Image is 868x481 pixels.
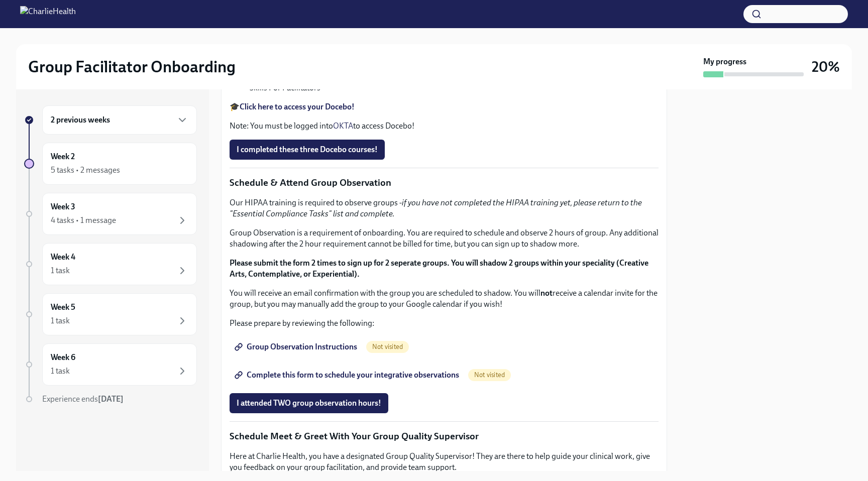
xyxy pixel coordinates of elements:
p: You will receive an email confirmation with the group you are scheduled to shadow. You will recei... [230,288,659,310]
span: Group Observation Instructions [237,342,357,352]
div: 1 task [51,366,70,377]
div: 4 tasks • 1 message [51,215,116,226]
p: 🎓 [230,101,659,112]
a: Week 51 task [24,293,197,335]
strong: Please submit the form 2 times to sign up for 2 seperate groups. You will shadow 2 groups within ... [230,258,648,279]
div: 1 task [51,315,70,326]
a: Complete this form to schedule your integrative observations [230,365,466,385]
p: Please prepare by reviewing the following: [230,318,659,329]
p: Schedule Meet & Greet With Your Group Quality Supervisor [230,430,659,443]
h3: 20% [812,58,840,76]
strong: My progress [703,56,746,67]
p: Here at Charlie Health, you have a designated Group Quality Supervisor! They are there to help gu... [230,451,659,473]
span: Experience ends [42,394,124,404]
span: I completed these three Docebo courses! [237,145,378,155]
span: Not visited [366,343,409,350]
span: Not visited [468,371,511,379]
a: OKTA [333,121,353,131]
h6: 2 previous weeks [51,114,110,126]
div: 5 tasks • 2 messages [51,165,120,176]
a: Week 61 task [24,343,197,386]
p: Schedule & Attend Group Observation [230,176,659,189]
h2: Group Facilitator Onboarding [28,57,236,77]
a: Week 41 task [24,243,197,285]
span: I attended TWO group observation hours! [237,398,381,408]
a: Click here to access your Docebo! [240,102,355,111]
strong: not [540,288,553,298]
p: Note: You must be logged into to access Docebo! [230,121,659,132]
div: 1 task [51,265,70,276]
h6: Week 3 [51,201,75,212]
span: Complete this form to schedule your integrative observations [237,370,459,380]
p: Group Observation is a requirement of onboarding. You are required to schedule and observe 2 hour... [230,227,659,250]
button: I completed these three Docebo courses! [230,140,385,160]
p: Our HIPAA training is required to observe groups - [230,197,659,219]
img: CharlieHealth [20,6,76,22]
h6: Week 4 [51,252,75,263]
a: Week 25 tasks • 2 messages [24,143,197,185]
a: Group Observation Instructions [230,337,364,357]
h6: Week 2 [51,151,75,162]
strong: [DATE] [98,394,124,404]
em: if you have not completed the HIPAA training yet, please return to the "Essential Compliance Task... [230,198,642,218]
div: 2 previous weeks [42,105,197,135]
button: I attended TWO group observation hours! [230,393,388,413]
h6: Week 6 [51,352,75,363]
a: Week 34 tasks • 1 message [24,193,197,235]
h6: Week 5 [51,302,75,313]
